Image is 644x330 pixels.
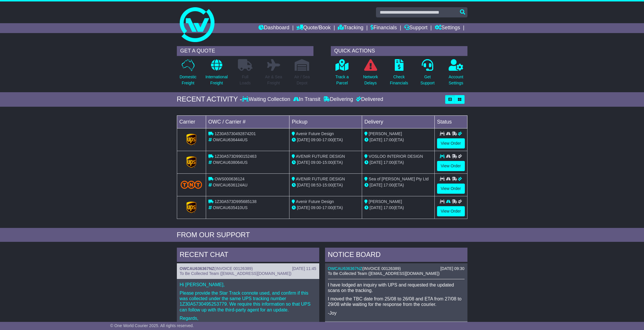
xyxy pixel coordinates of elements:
a: View Order [437,206,465,216]
td: Delivery [362,115,434,128]
div: (ETA) [364,205,432,211]
td: OWC / Carrier # [206,115,289,128]
span: OWS000636124 [214,177,245,181]
span: OWCAU635410US [213,205,247,210]
a: Settings [435,23,460,33]
p: Please provide the Star Track connote used, and confirm if this was collected under the same UPS ... [180,290,316,313]
span: OWCAU636444US [213,137,247,142]
span: Avenir Future Design [296,131,334,136]
span: [DATE] [370,183,382,187]
span: © One World Courier 2025. All rights reserved. [110,323,194,328]
a: View Order [437,161,465,171]
a: Tracking [338,23,363,33]
td: Status [434,115,467,128]
p: I moved the TBC date from 25/08 to 26/08 and ETA from 27/08 to 29/08 while waiting for the respon... [328,296,465,307]
p: -Joy [328,310,465,316]
span: AVENIR FUTURE DESIGN [296,154,345,159]
p: Domestic Freight [179,74,196,86]
p: Air / Sea Depot [294,74,310,86]
span: 09:00 [311,205,321,210]
span: INVOICE 00126389 [216,266,252,271]
span: OWCAU636124AU [213,183,247,187]
a: Track aParcel [335,59,349,89]
div: ( ) [180,266,316,271]
a: Support [404,23,428,33]
span: Sea of [PERSON_NAME] Pty Ltd [369,177,429,181]
span: 17:00 [384,137,394,142]
span: 09:00 [311,160,321,165]
div: NOTICE BOARD [325,248,467,263]
p: Network Delays [363,74,378,86]
span: 17:00 [322,205,333,210]
div: GET A QUOTE [177,46,313,56]
span: 09:00 [311,137,321,142]
span: AVENIR FUTURE DESIGN [296,177,345,181]
div: ( ) [328,266,465,271]
span: [PERSON_NAME] [369,131,402,136]
span: [DATE] [297,160,310,165]
div: Delivered [355,96,383,103]
a: CheckFinancials [390,59,408,89]
span: [DATE] [297,137,310,142]
span: OWCAU638064US [213,160,247,165]
div: - (ETA) [292,159,359,166]
img: GetCarrierServiceLogo [186,156,196,168]
span: [DATE] [370,205,382,210]
p: I have lodged an inquiry with UPS and requested the updated scans on the tracking. [328,282,465,293]
div: (ETA) [364,137,432,143]
img: GetCarrierServiceLogo [186,134,196,145]
span: Avenir Future Design [296,199,334,204]
td: Pickup [289,115,362,128]
a: NetworkDelays [363,59,378,89]
td: Carrier [177,115,206,128]
a: Dashboard [258,23,289,33]
div: In Transit [292,96,322,103]
span: 1Z30A573D995685138 [214,199,256,204]
a: View Order [437,184,465,194]
span: [DATE] [297,183,310,187]
img: GetCarrierServiceLogo [186,202,196,213]
span: [DATE] [370,160,382,165]
p: Check Financials [390,74,408,86]
a: Quote/Book [296,23,331,33]
a: View Order [437,138,465,148]
a: Financials [370,23,397,33]
span: 15:00 [322,160,333,165]
span: [DATE] [370,137,382,142]
span: [DATE] [297,205,310,210]
span: 17:00 [384,205,394,210]
div: - (ETA) [292,182,359,188]
p: Track a Parcel [335,74,349,86]
a: OWCAU636367NZ [328,266,362,271]
p: Regards, Joy [180,316,316,327]
div: [DATE] 09:30 [440,266,464,271]
div: Waiting Collection [242,96,291,103]
span: 17:00 [384,160,394,165]
span: 17:00 [322,137,333,142]
span: 08:53 [311,183,321,187]
div: - (ETA) [292,137,359,143]
div: (ETA) [364,159,432,166]
span: INVOICE 00126389 [364,266,399,271]
div: RECENT ACTIVITY - [177,95,242,104]
div: (ETA) [364,182,432,188]
div: - (ETA) [292,205,359,211]
a: InternationalFreight [205,59,228,89]
span: 1Z30A573D990152463 [214,154,256,159]
a: AccountSettings [448,59,464,89]
span: [PERSON_NAME] [369,199,402,204]
p: Air & Sea Freight [265,74,282,86]
a: DomesticFreight [179,59,197,89]
span: 1Z30A5730492874201 [214,131,256,136]
span: To Be Collected Team ([EMAIL_ADDRESS][DOMAIN_NAME]) [180,271,291,276]
span: To Be Collected Team ([EMAIL_ADDRESS][DOMAIN_NAME]) [328,271,440,276]
p: International Freight [206,74,228,86]
p: Account Settings [449,74,463,86]
div: FROM OUR SUPPORT [177,231,467,239]
p: Hi [PERSON_NAME], [180,282,316,287]
div: QUICK ACTIONS [331,46,467,56]
p: Full Loads [238,74,252,86]
a: OWCAU636367NZ [180,266,214,271]
img: TNT_Domestic.png [181,181,202,188]
span: 17:00 [384,183,394,187]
